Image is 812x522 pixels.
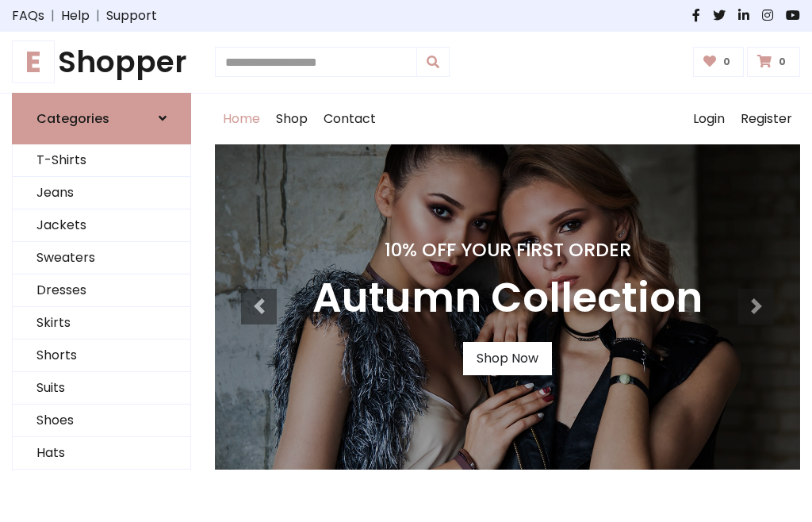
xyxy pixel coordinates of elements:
a: EShopper [12,44,191,80]
h1: Shopper [12,44,191,80]
a: 0 [693,47,745,77]
a: T-Shirts [13,144,190,177]
a: Help [61,6,90,25]
a: 0 [747,47,800,77]
a: Contact [316,94,384,144]
a: Jackets [13,209,190,242]
h3: Autumn Collection [312,274,703,323]
a: Hats [13,437,190,470]
h4: 10% Off Your First Order [312,239,703,261]
a: Register [733,94,800,144]
a: Shop Now [463,342,552,375]
a: Categories [12,93,191,144]
a: Home [215,94,268,144]
a: FAQs [12,6,44,25]
a: Jeans [13,177,190,209]
a: Skirts [13,307,190,340]
a: Support [106,6,157,25]
span: E [12,40,55,83]
a: Dresses [13,274,190,307]
h6: Categories [36,111,109,126]
a: Login [685,94,733,144]
a: Shoes [13,405,190,437]
a: Shop [268,94,316,144]
a: Suits [13,372,190,405]
a: Sweaters [13,242,190,274]
span: | [44,6,61,25]
span: 0 [775,55,790,69]
span: | [90,6,106,25]
a: Shorts [13,340,190,372]
span: 0 [719,55,734,69]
